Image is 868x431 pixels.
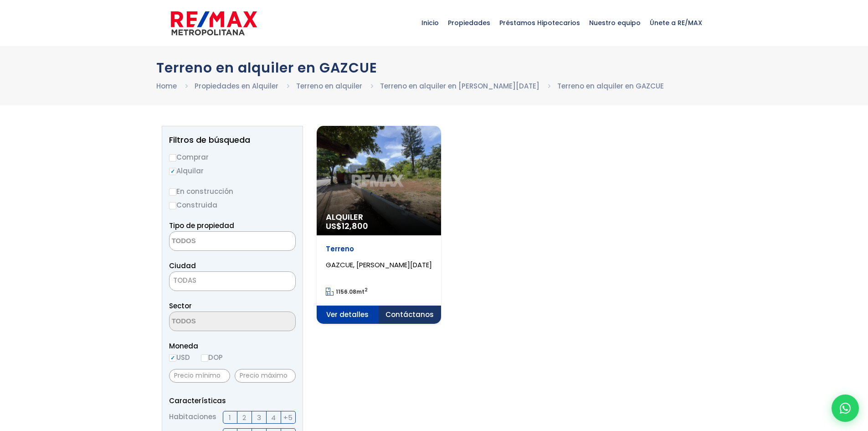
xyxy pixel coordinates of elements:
h1: Terreno en alquiler en GAZCUE [156,60,712,76]
span: TODAS [169,271,296,291]
input: Precio máximo [235,369,296,383]
input: Alquilar [169,168,176,175]
span: Únete a RE/MAX [645,9,707,36]
span: Inicio [417,9,443,36]
label: En construcción [169,186,296,197]
input: USD [169,354,176,362]
a: Propiedades en Alquiler [195,81,278,91]
input: DOP [201,354,208,362]
a: Alquiler US$12,800 Terreno GAZCUE, [PERSON_NAME][DATE] 1156.08mt2 Ver detalles Contáctanos [317,126,441,324]
span: 3 [257,412,261,423]
sup: 2 [365,286,368,293]
input: En construcción [169,188,176,196]
span: mt [326,288,368,296]
span: Moneda [169,340,296,352]
span: 4 [271,412,276,423]
label: Alquilar [169,165,296,177]
img: remax-metropolitana-logo [171,10,257,37]
a: Terreno en alquiler en GAZCUE [557,81,664,91]
h2: Filtros de búsqueda [169,135,296,145]
label: DOP [201,352,223,363]
span: Tipo de propiedad [169,221,234,230]
label: Comprar [169,151,296,163]
span: 2 [242,412,246,423]
span: GAZCUE, [PERSON_NAME][DATE] [326,260,432,270]
a: Terreno en alquiler en [PERSON_NAME][DATE] [380,81,539,91]
span: Préstamos Hipotecarios [495,9,585,36]
label: Construida [169,199,296,211]
span: +5 [283,412,293,423]
span: Propiedades [443,9,495,36]
span: Habitaciones [169,411,216,424]
p: Terreno [326,244,432,254]
span: Sector [169,301,192,311]
span: Contáctanos [379,306,441,324]
span: Ciudad [169,261,196,270]
a: Home [156,81,177,91]
textarea: Search [169,312,258,332]
span: 12,800 [342,220,368,232]
span: TODAS [169,274,295,287]
input: Precio mínimo [169,369,230,383]
a: Terreno en alquiler [296,81,362,91]
span: US$ [326,220,368,232]
span: 1 [229,412,231,423]
input: Comprar [169,154,176,161]
textarea: Search [169,232,258,251]
span: 1156.08 [336,288,356,296]
p: Características [169,395,296,406]
span: Ver detalles [317,306,379,324]
span: Nuestro equipo [585,9,645,36]
label: USD [169,352,190,363]
span: TODAS [173,275,196,285]
span: Alquiler [326,213,432,222]
input: Construida [169,202,176,209]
